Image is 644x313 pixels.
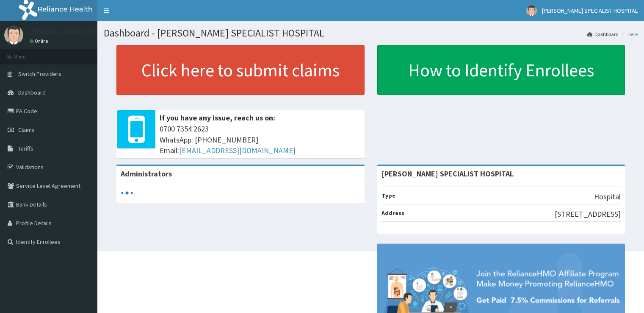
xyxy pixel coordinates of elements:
h1: Dashboard - [PERSON_NAME] SPECIALIST HOSPITAL [104,28,638,39]
b: Type [381,192,395,199]
span: Dashboard [18,89,46,96]
a: Dashboard [587,31,619,38]
span: [PERSON_NAME] SPECIALIST HOSPITAL [542,7,638,14]
b: Address [381,209,404,217]
img: User Image [526,6,537,16]
p: [STREET_ADDRESS] [555,209,621,220]
a: [EMAIL_ADDRESS][DOMAIN_NAME] [179,145,296,155]
span: Switch Providers [18,70,61,78]
span: Tariffs [18,145,33,152]
strong: [PERSON_NAME] SPECIALIST HOSPITAL [381,169,514,179]
a: Online [30,38,50,44]
img: User Image [4,25,23,45]
a: How to Identify Enrollees [377,45,625,95]
p: [PERSON_NAME] SPECIALIST HOSPITAL [30,28,159,35]
p: Hospital [594,191,621,202]
b: Administrators [121,169,172,179]
a: Click here to submit claims [116,45,365,95]
b: If you have any issue, reach us on: [160,113,275,123]
span: 0700 7354 2623 WhatsApp: [PHONE_NUMBER] Email: [160,123,360,156]
li: Here [619,31,638,38]
svg: audio-loading [121,187,133,199]
span: Claims [18,126,35,134]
